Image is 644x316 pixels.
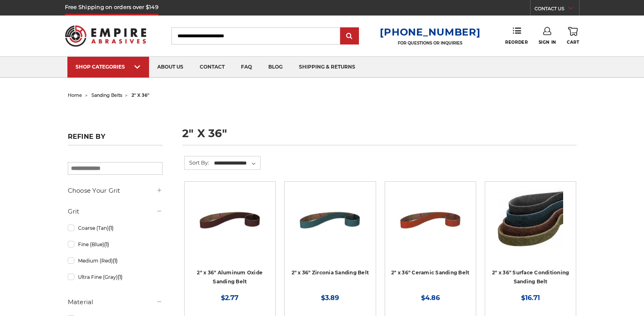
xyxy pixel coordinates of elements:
a: faq [233,57,260,78]
a: Cart [567,27,579,45]
span: $2.77 [221,294,238,302]
a: contact [192,57,233,78]
img: 2"x36" Surface Conditioning Sanding Belts [498,187,563,253]
select: Sort By: [213,157,260,169]
a: [PHONE_NUMBER] [380,26,480,38]
a: Coarse (Tan)(1) [68,221,163,235]
a: Reorder [505,27,528,45]
a: shipping & returns [291,57,363,78]
h5: Grit [68,207,163,216]
a: 2" x 36" Aluminum Oxide Sanding Belt [197,269,263,285]
a: 2"x36" Surface Conditioning Sanding Belts [491,187,570,267]
a: 2" x 36" Aluminum Oxide Pipe Sanding Belt [190,187,270,267]
span: $3.89 [321,294,339,302]
span: Cart [567,40,579,45]
a: about us [149,57,192,78]
span: Sign In [539,40,556,45]
img: Empire Abrasives [65,20,147,52]
span: (1) [118,274,123,280]
a: 2" x 36" Surface Conditioning Sanding Belt [492,269,569,285]
a: 2" x 36" Ceramic Pipe Sanding Belt [391,187,470,267]
img: 2" x 36" Aluminum Oxide Pipe Sanding Belt [197,187,263,253]
p: FOR QUESTIONS OR INQUIRIES [380,40,480,46]
label: Sort By: [185,156,209,169]
h5: Refine by [68,133,163,145]
h5: Choose Your Grit [68,186,163,196]
h5: Material [68,297,163,307]
a: CONTACT US [535,4,579,16]
span: 2" x 36" [131,92,149,98]
span: Reorder [505,40,528,45]
a: 2" x 36" Zirconia Pipe Sanding Belt [290,187,370,267]
span: (1) [113,258,118,264]
h1: 2" x 36" [182,128,577,145]
img: 2" x 36" Ceramic Pipe Sanding Belt [398,187,463,253]
a: Fine (Blue)(1) [68,237,163,251]
a: Medium (Red)(1) [68,254,163,268]
a: Ultra Fine (Gray)(1) [68,270,163,284]
input: Submit [341,28,358,45]
img: 2" x 36" Zirconia Pipe Sanding Belt [297,187,363,253]
span: (1) [109,225,114,231]
span: $16.71 [521,294,540,302]
a: blog [260,57,291,78]
a: sanding belts [91,92,122,98]
a: home [68,92,82,98]
a: 2" x 36" Zirconia Sanding Belt [292,269,369,276]
span: $4.86 [421,294,440,302]
div: SHOP CATEGORIES [76,64,141,70]
a: 2" x 36" Ceramic Sanding Belt [391,269,469,276]
span: (1) [104,241,109,247]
